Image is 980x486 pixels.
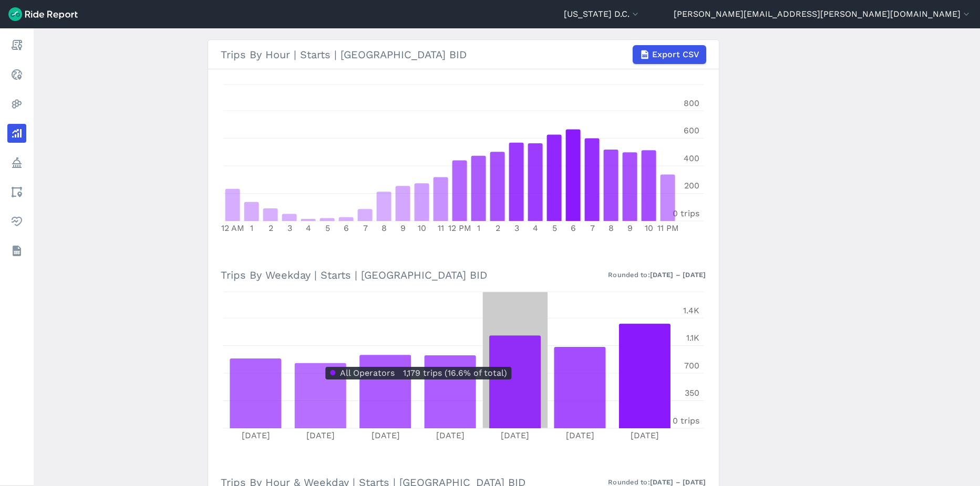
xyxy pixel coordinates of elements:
tspan: [DATE] [631,430,659,440]
tspan: 10 [645,223,653,233]
tspan: 10 [418,223,426,233]
a: Report [7,36,26,55]
tspan: 5 [325,223,329,233]
tspan: 8 [608,223,614,233]
tspan: [DATE] [501,430,529,440]
tspan: 9 [627,223,633,233]
tspan: 0 trips [673,416,699,426]
button: Export CSV [633,45,706,64]
a: Datasets [7,241,26,260]
div: Trips By Hour | Starts | [GEOGRAPHIC_DATA] BID [221,45,706,64]
tspan: 600 [684,125,699,135]
tspan: 4 [533,223,538,233]
tspan: 9 [400,223,406,233]
a: Heatmaps [7,94,26,113]
tspan: 1.1K [686,333,699,343]
tspan: 3 [287,223,292,233]
tspan: 7 [590,223,594,233]
a: Health [7,212,26,231]
tspan: 11 [438,223,444,233]
tspan: 6 [344,223,349,233]
tspan: [DATE] [241,430,270,440]
tspan: 6 [571,223,576,233]
tspan: 1 [250,223,253,233]
a: Areas [7,183,26,202]
tspan: 400 [684,153,699,163]
tspan: [DATE] [306,430,335,440]
tspan: 0 trips [673,208,699,218]
tspan: 7 [363,223,367,233]
tspan: 200 [684,181,699,191]
a: Policy [7,153,26,172]
tspan: [DATE] [436,430,465,440]
span: Export CSV [652,48,699,61]
strong: [DATE] – [DATE] [650,478,706,486]
a: Realtime [7,65,26,84]
button: [PERSON_NAME][EMAIL_ADDRESS][PERSON_NAME][DOMAIN_NAME] [674,8,972,20]
tspan: 800 [684,98,699,108]
tspan: 8 [381,223,387,233]
img: Ride Report [8,7,78,21]
tspan: 1 [477,223,480,233]
div: Rounded to: [608,270,706,280]
tspan: [DATE] [371,430,399,440]
tspan: 4 [306,223,311,233]
button: [US_STATE] D.C. [564,8,641,20]
tspan: 12 AM [221,223,244,233]
tspan: 12 PM [448,223,471,233]
tspan: 1.4K [683,305,699,315]
tspan: 5 [552,223,556,233]
tspan: [DATE] [565,430,594,440]
h3: Trips By Weekday | Starts | [GEOGRAPHIC_DATA] BID [221,260,706,289]
a: Analyze [7,124,26,143]
tspan: 2 [268,223,273,233]
strong: [DATE] – [DATE] [650,271,706,279]
tspan: 350 [685,388,699,398]
tspan: 11 PM [657,223,678,233]
tspan: 3 [514,223,519,233]
tspan: 700 [684,361,699,371]
tspan: 2 [495,223,500,233]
